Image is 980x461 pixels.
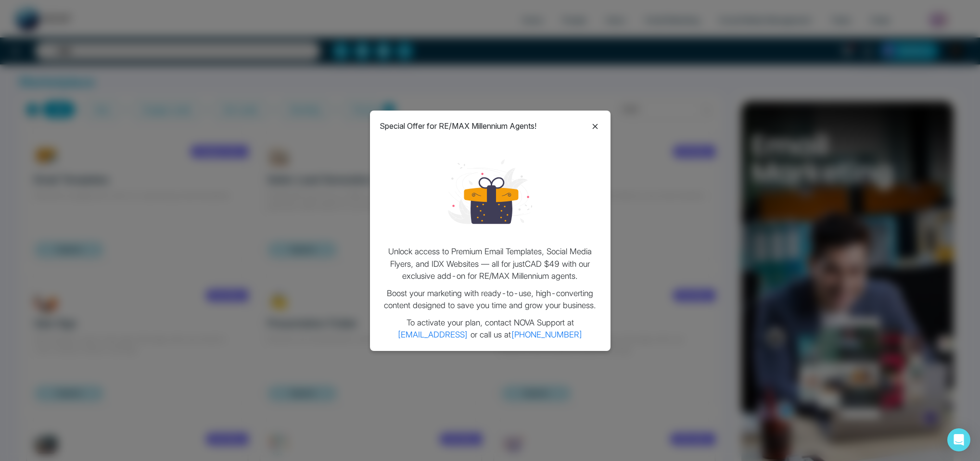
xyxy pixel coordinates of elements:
[380,317,601,341] p: To activate your plan, contact NOVA Support at or call us at
[380,287,601,312] p: Boost your marketing with ready-to-use, high-converting content designed to save you time and gro...
[511,330,583,339] a: [PHONE_NUMBER]
[448,150,532,234] img: loading
[380,246,601,283] p: Unlock access to Premium Email Templates, Social Media Flyers, and IDX Websites — all for just CA...
[947,428,970,451] div: Open Intercom Messenger
[380,120,536,132] p: Special Offer for RE/MAX Millennium Agents!
[397,330,468,339] a: [EMAIL_ADDRESS]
